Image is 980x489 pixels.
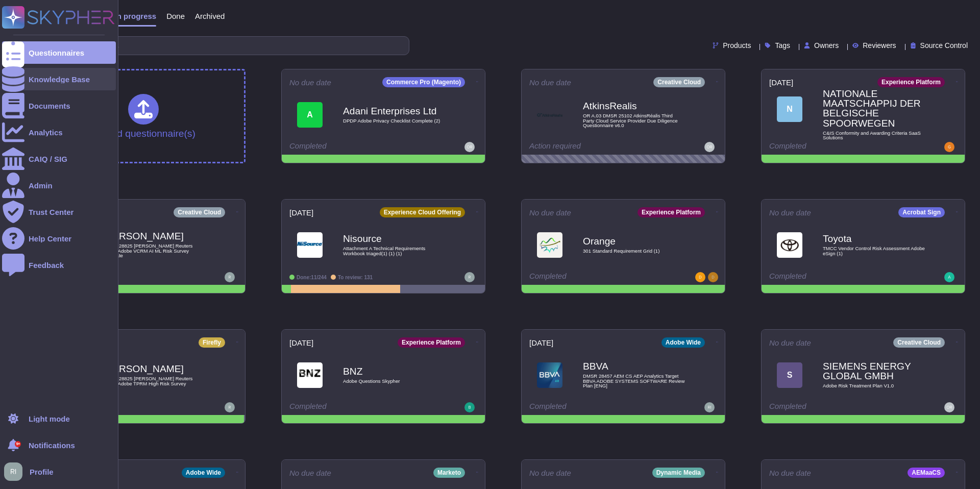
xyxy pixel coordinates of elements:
div: Marketo [433,468,465,478]
a: Admin [2,174,116,197]
img: user [4,462,22,481]
b: NATIONALE MAATSCHAPPIJ DER BELGISCHE SPOORWEGEN [823,89,925,128]
span: 301 Standard Requirement Grid (1) [583,249,685,254]
div: Trust Center [29,208,73,216]
div: CAIQ / SIG [29,155,67,163]
a: Questionnaires [2,41,116,64]
span: No due date [769,339,811,347]
div: Completed [769,272,894,282]
span: [DATE] [529,339,553,347]
a: Trust Center [2,201,116,223]
a: Analytics [2,121,116,143]
span: Notifications [29,442,75,449]
span: No due date [289,469,331,477]
img: Logo [297,362,323,388]
div: Dynamic Media [652,468,705,478]
div: Creative Cloud [653,77,705,87]
span: Source Control [920,42,968,49]
img: user [695,272,705,282]
span: Owners [814,42,839,49]
b: BBVA [583,361,685,371]
b: Nisource [343,234,445,243]
b: [PERSON_NAME] [103,231,205,241]
span: Products [723,42,751,49]
span: Tags [775,42,790,49]
div: Experience Platform [877,77,945,87]
img: user [704,402,715,412]
img: user [944,402,954,412]
img: user [225,272,235,282]
div: Completed [289,142,414,152]
img: Logo [537,102,562,128]
img: user [944,272,954,282]
div: Questionnaires [29,49,84,57]
img: Logo [777,232,802,258]
span: Attachment A Technical Requirements Workbook triaged(1) (1) (1) [343,246,445,256]
span: No due date [769,209,811,216]
span: Archived [195,12,225,20]
span: In progress [114,12,156,20]
span: OR A.03 DMSR 25102 AtkinsRéalis Third Party Cloud Service Provider Due Diligence Questionnaire v6.0 [583,113,685,128]
a: Documents [2,94,116,117]
span: C&IS Conformity and Awarding Criteria SaaS Solutions [823,131,925,140]
span: Adobe Risk Treatment Plan V1.0 [823,383,925,388]
b: [PERSON_NAME] [103,364,205,374]
div: Help Center [29,235,71,242]
img: Logo [537,362,562,388]
div: Completed [529,272,654,282]
div: Commerce Pro (Magento) [382,77,465,87]
span: [DATE] [289,339,313,347]
div: 9+ [15,441,21,447]
div: Documents [29,102,70,110]
span: DPDP Adobe Privacy Checklist Complete (2) [343,118,445,124]
span: Done [166,12,185,20]
div: Creative Cloud [174,207,225,217]
a: CAIQ / SIG [2,148,116,170]
div: Adobe Wide [661,337,705,348]
b: Toyota [823,234,925,243]
div: Completed [529,402,654,412]
div: Completed [769,402,894,412]
div: Firefly [199,337,225,348]
span: No due date [769,469,811,477]
img: user [944,142,954,152]
div: Upload questionnaire(s) [91,94,195,138]
a: Help Center [2,227,116,250]
input: Search by keywords [40,37,409,55]
div: Knowledge Base [29,76,90,83]
div: Experience Cloud Offering [380,207,465,217]
span: No due date [529,79,571,86]
img: user [464,402,475,412]
div: S [777,362,802,388]
span: DMSR 28825 [PERSON_NAME] Reuters 43706 Adobe VCRM AI ML Risk Survey Template [103,243,205,258]
span: TMCC Vendor Control Risk Assessment Adobe eSign (1) [823,246,925,256]
span: [DATE] [769,79,793,86]
span: No due date [289,79,331,86]
div: AEMaaCS [908,468,945,478]
span: No due date [529,469,571,477]
b: AtkinsRealis [583,101,685,111]
img: Logo [297,232,323,258]
span: Adobe Questions Skypher [343,379,445,384]
a: Feedback [2,254,116,276]
img: user [704,142,715,152]
div: A [297,102,323,128]
span: [DATE] [289,209,313,216]
span: Reviewers [863,42,896,49]
div: Admin [29,182,53,189]
div: Creative Cloud [893,337,945,348]
button: user [2,460,30,483]
div: Analytics [29,129,63,136]
img: Logo [537,232,562,258]
div: Completed [769,142,894,152]
img: user [464,272,475,282]
span: Profile [30,468,54,476]
div: Feedback [29,261,64,269]
div: Action required [529,142,654,152]
img: user [708,272,718,282]
b: BNZ [343,366,445,376]
div: Acrobat Sign [898,207,945,217]
div: Adobe Wide [182,468,225,478]
a: Knowledge Base [2,68,116,90]
img: user [225,402,235,412]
